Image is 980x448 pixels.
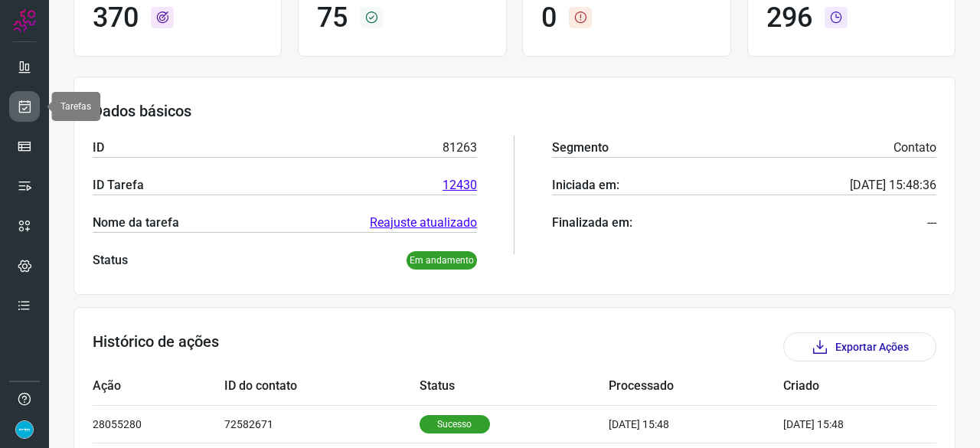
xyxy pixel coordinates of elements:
[783,332,936,361] button: Exportar Ações
[93,2,139,34] h1: 370
[317,2,348,34] h1: 75
[893,139,936,157] p: Contato
[552,139,609,157] p: Segmento
[420,415,490,433] p: Sucesso
[552,176,619,195] p: Iniciada em:
[420,368,609,405] td: Status
[13,9,36,32] img: Logo
[850,176,936,195] p: [DATE] 15:48:36
[93,332,219,361] h3: Histórico de ações
[766,2,812,34] h1: 296
[541,2,557,34] h1: 0
[93,139,104,157] p: ID
[783,405,890,443] td: [DATE] 15:48
[93,251,128,270] p: Status
[93,405,224,443] td: 28055280
[15,420,34,439] img: 4352b08165ebb499c4ac5b335522ff74.png
[224,405,420,443] td: 72582671
[609,368,783,405] td: Processado
[552,214,632,232] p: Finalizada em:
[370,214,477,232] a: Reajuste atualizado
[609,405,783,443] td: [DATE] 15:48
[443,176,477,195] a: 12430
[443,139,477,157] p: 81263
[93,102,936,120] h3: Dados básicos
[60,101,91,112] span: Tarefas
[93,368,224,405] td: Ação
[93,214,179,232] p: Nome da tarefa
[93,176,144,195] p: ID Tarefa
[407,251,477,270] p: Em andamento
[224,368,420,405] td: ID do contato
[783,368,890,405] td: Criado
[927,214,936,232] p: ---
